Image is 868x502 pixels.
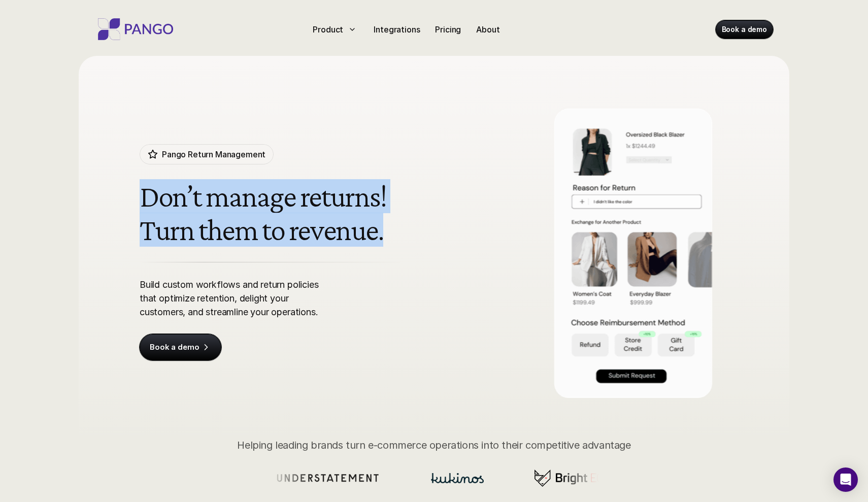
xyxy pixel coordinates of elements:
h1: Don’t manage returns! Turn them to revenue. [140,180,487,247]
p: Book a demo [150,342,199,352]
p: Book a demo [722,24,767,35]
a: Book a demo [140,334,221,360]
p: Build custom workflows and return policies that optimize retention, delight your customers, and s... [140,278,348,319]
a: About [472,21,504,38]
p: Pricing [435,23,461,36]
a: Book a demo [716,20,773,39]
p: Integrations [374,23,420,36]
p: Product [313,23,343,36]
p: Helping leading brands turn e-commerce operations into their competitive advantage [237,438,630,453]
div: Open Intercom Messenger [833,467,858,492]
p: Pango Return Management [162,148,265,160]
p: About [476,23,499,36]
a: Pricing [431,21,465,38]
a: Integrations [370,21,424,38]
